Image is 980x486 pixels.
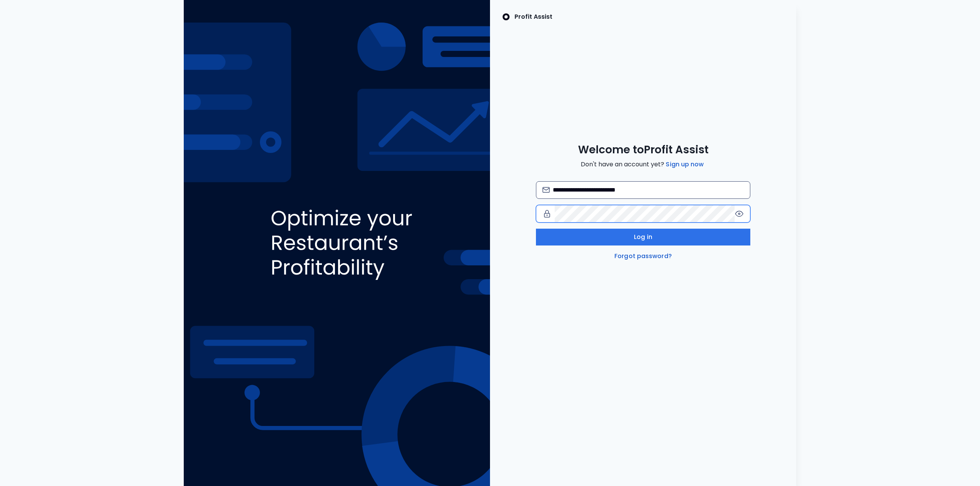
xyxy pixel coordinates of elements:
img: SpotOn Logo [502,12,510,21]
span: Welcome to Profit Assist [578,143,709,157]
a: Forgot password? [613,252,673,261]
span: Log in [634,232,652,242]
a: Sign up now [664,160,705,169]
img: email [542,187,550,193]
p: Profit Assist [514,12,552,21]
button: Log in [536,229,750,245]
span: Don't have an account yet? [581,160,705,169]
